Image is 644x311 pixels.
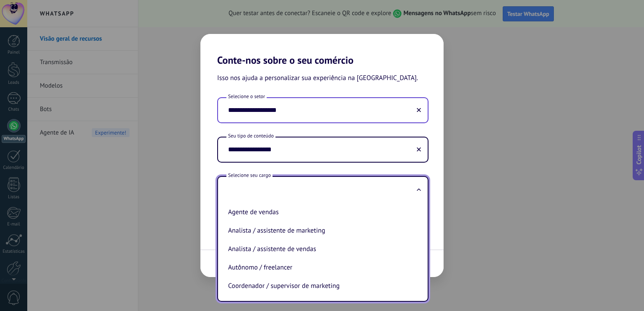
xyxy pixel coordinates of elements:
li: Agente de vendas [225,203,418,221]
h2: Conte-nos sobre o seu comércio [200,34,444,66]
li: Analista / assistente de vendas [225,240,418,258]
li: Coordenador / supervisor de marketing [225,277,418,295]
li: Autônomo / freelancer [225,258,418,277]
li: Analista / assistente de marketing [225,221,418,240]
span: Isso nos ajuda a personalizar sua experiência na [GEOGRAPHIC_DATA]. [217,73,418,84]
